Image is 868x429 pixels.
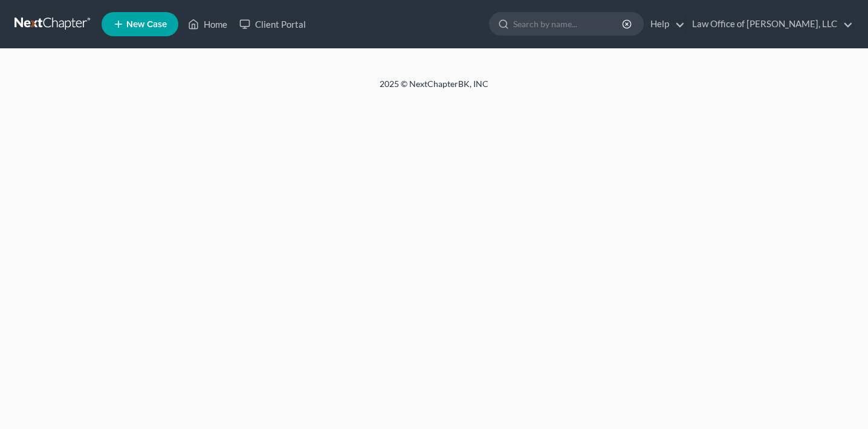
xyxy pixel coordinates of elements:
[126,20,167,29] span: New Case
[686,13,853,35] a: Law Office of [PERSON_NAME], LLC
[89,78,779,100] div: 2025 © NextChapterBK, INC
[233,13,312,35] a: Client Portal
[513,13,624,35] input: Search by name...
[182,13,233,35] a: Home
[644,13,685,35] a: Help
